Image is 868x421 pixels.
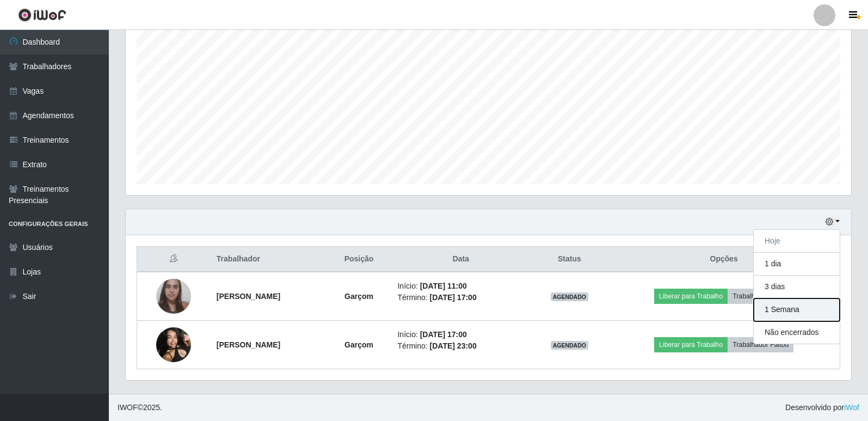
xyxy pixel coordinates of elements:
th: Opções [608,247,840,272]
span: AGENDADO [551,292,589,301]
img: CoreUI Logo [18,8,66,22]
th: Status [531,247,608,272]
button: Não encerrados [754,321,840,344]
li: Início: [397,280,524,292]
time: [DATE] 17:00 [420,330,467,339]
button: 1 Semana [754,298,840,321]
li: Início: [397,329,524,340]
button: Trabalhador Faltou [728,337,793,352]
th: Trabalhador [210,247,327,272]
th: Posição [327,247,391,272]
a: iWof [844,403,859,412]
li: Término: [397,340,524,352]
time: [DATE] 17:00 [430,293,477,302]
strong: [PERSON_NAME] [217,340,280,349]
strong: Garçom [344,340,373,349]
time: [DATE] 11:00 [420,282,467,290]
span: © 2025 . [118,402,162,413]
button: Liberar para Trabalho [654,289,728,304]
img: 1734444279146.jpeg [156,273,191,319]
time: [DATE] 23:00 [430,341,477,350]
strong: Garçom [344,292,373,301]
li: Término: [397,292,524,303]
button: Trabalhador Faltou [728,289,793,304]
button: Hoje [754,230,840,253]
button: Liberar para Trabalho [654,337,728,352]
span: AGENDADO [551,341,589,350]
span: IWOF [118,403,138,412]
span: Desenvolvido por [785,402,859,413]
button: 1 dia [754,253,840,276]
th: Data [391,247,531,272]
strong: [PERSON_NAME] [217,292,280,301]
button: 3 dias [754,276,840,298]
img: 1751813070616.jpeg [156,321,191,368]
